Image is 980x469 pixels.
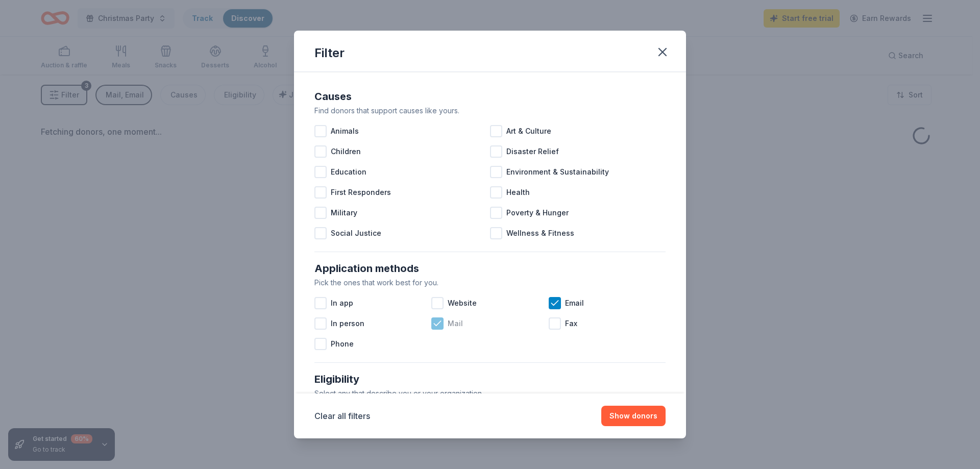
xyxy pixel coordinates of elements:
span: Wellness & Fitness [506,227,574,239]
button: Clear all filters [314,410,370,422]
span: Mail [448,317,463,330]
span: Fax [565,317,577,330]
span: In person [331,317,364,330]
span: In app [331,297,353,309]
span: Social Justice [331,227,381,239]
div: Find donors that support causes like yours. [314,105,666,117]
div: Eligibility [314,371,666,387]
div: Application methods [314,260,666,277]
span: Animals [331,125,359,137]
div: Causes [314,88,666,105]
span: Environment & Sustainability [506,166,609,178]
span: Email [565,297,584,309]
span: Disaster Relief [506,145,559,158]
span: Education [331,166,366,178]
span: Website [448,297,477,309]
span: Health [506,186,530,199]
span: Children [331,145,361,158]
span: Military [331,207,357,219]
div: Select any that describe you or your organization. [314,387,666,400]
span: Art & Culture [506,125,551,137]
span: First Responders [331,186,391,199]
span: Phone [331,338,354,350]
span: Poverty & Hunger [506,207,569,219]
div: Pick the ones that work best for you. [314,277,666,289]
div: Filter [314,45,345,61]
button: Show donors [601,406,666,426]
